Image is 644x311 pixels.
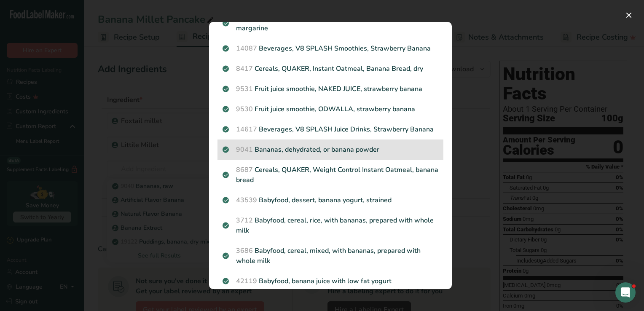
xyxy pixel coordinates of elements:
span: 14087 [236,44,257,53]
p: Beverages, V8 SPLASH Smoothies, Strawberry Banana [223,43,438,54]
span: 14617 [236,125,257,134]
span: 43539 [236,196,257,205]
p: Beverages, V8 SPLASH Juice Drinks, Strawberry Banana [223,124,438,134]
p: Cereals, QUAKER, Instant Oatmeal, Banana Bread, dry [223,64,438,74]
span: 9530 [236,105,253,114]
span: 3686 [236,246,253,255]
span: 42119 [236,276,257,286]
p: Bread, banana, prepared from recipe, made with margarine [223,13,438,33]
p: Fruit juice smoothie, NAKED JUICE, strawberry banana [223,84,438,94]
p: Babyfood, dessert, banana yogurt, strained [223,195,438,205]
p: Bananas, dehydrated, or banana powder [223,145,438,155]
span: 3712 [236,216,253,225]
p: Fruit juice smoothie, ODWALLA, strawberry banana [223,104,438,114]
p: Babyfood, cereal, rice, with bananas, prepared with whole milk [223,215,438,236]
span: 9041 [236,145,253,154]
span: 9531 [236,84,253,94]
span: 8417 [236,64,253,73]
p: Babyfood, cereal, mixed, with bananas, prepared with whole milk [223,246,438,266]
span: 8687 [236,165,253,174]
p: Cereals, QUAKER, Weight Control Instant Oatmeal, banana bread [223,165,438,185]
p: Babyfood, banana juice with low fat yogurt [223,276,438,286]
iframe: Intercom live chat [615,282,636,303]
